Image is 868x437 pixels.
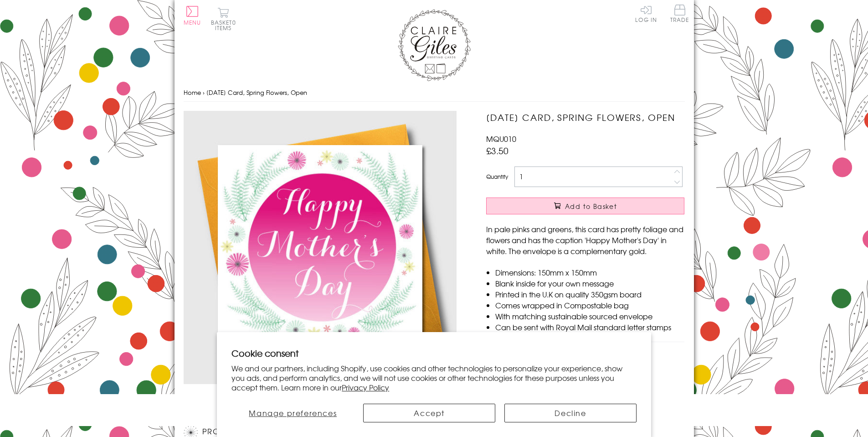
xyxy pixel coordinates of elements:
span: 0 items [215,18,236,32]
span: › [203,88,205,97]
button: Decline [504,404,637,422]
p: We and our partners, including Shopify, use cookies and other technologies to personalize your ex... [231,364,637,392]
li: Blank inside for your own message [495,278,684,289]
a: Home [184,88,201,97]
button: Menu [184,6,201,25]
li: With matching sustainable sourced envelope [495,311,684,322]
button: Manage preferences [231,404,354,422]
li: Comes wrapped in Compostable bag [495,300,684,311]
li: Can be sent with Royal Mail standard letter stamps [495,322,684,333]
button: Accept [363,404,495,422]
button: Add to Basket [486,198,684,214]
h1: [DATE] Card, Spring Flowers, Open [486,111,684,124]
nav: breadcrumbs [184,83,685,102]
img: Mother's Day Card, Spring Flowers, Open [184,111,457,384]
span: [DATE] Card, Spring Flowers, Open [206,88,307,97]
span: Add to Basket [565,202,617,211]
p: In pale pinks and greens, this card has pretty foliage and flowers and has the caption 'Happy Mot... [486,224,684,256]
a: Log In [635,5,657,22]
span: MQU010 [486,133,516,144]
img: Claire Giles Greetings Cards [398,9,471,81]
button: Basket0 items [211,7,236,31]
span: Menu [184,18,201,26]
li: Printed in the U.K on quality 350gsm board [495,289,684,300]
span: Manage preferences [249,407,337,418]
h2: Cookie consent [231,347,637,359]
a: Trade [670,5,689,24]
span: Trade [670,5,689,22]
span: £3.50 [486,144,508,157]
li: Dimensions: 150mm x 150mm [495,267,684,278]
a: Privacy Policy [342,382,389,393]
label: Quantity [486,172,508,181]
